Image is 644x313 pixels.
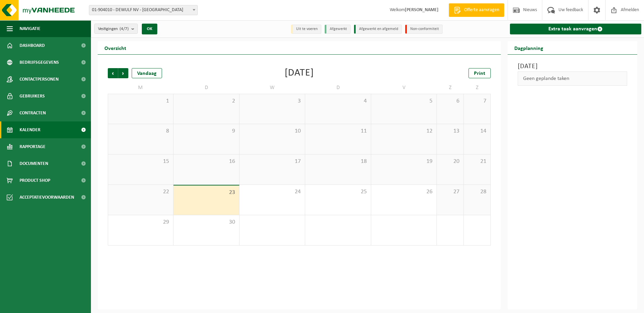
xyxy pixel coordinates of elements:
div: Vandaag [132,68,162,78]
span: 01-904010 - DEWULF NV - ROESELARE [89,5,197,15]
span: Dashboard [20,37,45,54]
span: 22 [111,188,170,196]
td: D [173,82,239,94]
a: Extra taak aanvragen [510,24,642,34]
span: Rapportage [20,138,45,155]
span: 01-904010 - DEWULF NV - ROESELARE [89,5,198,15]
span: 4 [309,97,367,105]
span: Bedrijfsgegevens [20,54,59,71]
span: 3 [243,97,301,105]
span: Gebruikers [20,88,45,105]
span: 6 [440,97,460,105]
span: Offerte aanvragen [462,7,501,13]
span: 20 [440,158,460,165]
span: Kalender [20,121,40,138]
span: 27 [440,188,460,196]
td: M [108,82,173,94]
span: 10 [243,127,301,135]
span: Navigatie [20,20,40,37]
span: 13 [440,127,460,135]
span: Volgende [118,68,128,78]
span: 12 [375,127,433,135]
span: 29 [111,219,170,226]
span: 25 [309,188,367,196]
span: 21 [467,158,487,165]
h2: Overzicht [98,41,133,54]
td: D [305,82,371,94]
li: Afgewerkt [325,25,351,34]
h3: [DATE] [518,61,627,72]
span: 15 [111,158,170,165]
h2: Dagplanning [508,41,550,54]
span: Product Shop [20,172,50,189]
span: 19 [375,158,433,165]
span: 17 [243,158,301,165]
td: V [371,82,437,94]
iframe: chat widget [3,298,112,313]
span: 26 [375,188,433,196]
span: 7 [467,97,487,105]
a: Print [469,68,491,78]
a: Offerte aanvragen [449,3,504,17]
span: 11 [309,127,367,135]
span: 9 [177,127,235,135]
span: 16 [177,158,235,165]
button: OK [142,24,157,34]
li: Uit te voeren [291,25,321,34]
span: 2 [177,97,235,105]
span: Vestigingen [98,24,129,34]
span: Contactpersonen [20,71,59,88]
span: 24 [243,188,301,196]
span: 30 [177,219,235,226]
span: Contracten [20,105,46,121]
span: Vorige [108,68,118,78]
span: 23 [177,189,235,196]
span: Print [474,71,485,76]
strong: [PERSON_NAME] [405,7,439,12]
span: 8 [111,127,170,135]
li: Afgewerkt en afgemeld [354,25,402,34]
span: 5 [375,97,433,105]
div: Geen geplande taken [518,72,627,86]
td: W [239,82,305,94]
count: (4/7) [120,27,129,31]
li: Non-conformiteit [405,25,443,34]
td: Z [464,82,491,94]
span: 14 [467,127,487,135]
td: Z [437,82,464,94]
span: 28 [467,188,487,196]
span: 18 [309,158,367,165]
div: [DATE] [285,68,314,78]
button: Vestigingen(4/7) [94,24,138,34]
span: 1 [111,97,170,105]
span: Acceptatievoorwaarden [20,189,74,206]
span: Documenten [20,155,48,172]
